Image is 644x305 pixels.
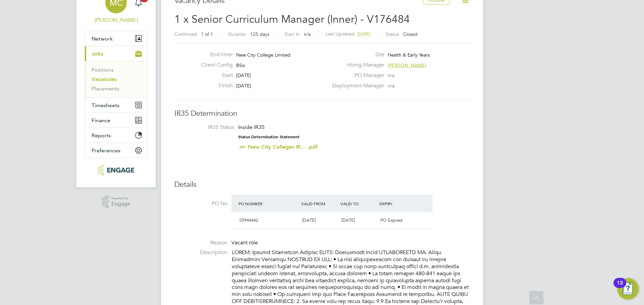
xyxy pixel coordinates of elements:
span: 05944442 [239,217,258,223]
button: Reports [85,128,147,143]
div: 13 [617,283,623,292]
strong: Status Determination Statement [238,135,300,139]
label: Reason [174,239,227,246]
span: n/a [388,72,394,78]
a: Positions [92,67,114,73]
span: [DATE] [302,217,316,223]
span: Jobs [92,51,103,57]
span: Reports [92,132,111,139]
span: Mark Carter [85,16,148,24]
h3: IR35 Determination [174,109,470,119]
label: PO Manager [328,72,384,79]
button: Finance [85,113,147,128]
label: Hiring Manager [328,62,384,69]
span: n/a [388,83,394,89]
span: [DATE] [236,72,251,78]
a: Powered byEngage [102,196,130,208]
span: Timesheets [92,102,119,108]
label: Finish [196,82,233,89]
span: Finance [92,117,110,124]
span: [DATE] [341,217,355,223]
a: New City Colleges IR... .pdf [248,144,318,150]
span: [DATE] [236,83,251,89]
label: Deployment Manager [328,82,384,89]
h3: Details [174,180,470,189]
label: Last Updated [326,31,355,37]
span: 1 x Senior Curriculum Manager (Inner) - V176484 [174,13,410,26]
a: Go to home page [85,165,148,175]
a: Placements [92,85,119,92]
span: Engage [111,201,130,207]
div: Expiry [378,198,417,210]
label: Status [386,31,399,37]
span: New City College Limited [236,52,290,58]
span: BSix [236,62,245,68]
button: Timesheets [85,98,147,112]
span: Network [92,35,113,42]
div: PO Number [237,198,300,210]
label: Description [174,249,227,256]
span: Powered by [111,196,130,201]
span: PO Expired [380,217,402,223]
label: Start [196,72,233,79]
label: Site [328,51,384,58]
button: Open Resource Center, 13 new notifications [617,278,639,300]
label: Confirmed [174,31,197,37]
span: [PERSON_NAME] [388,62,426,68]
div: Valid From [300,198,339,210]
div: Valid To [339,198,378,210]
label: Duration [228,31,246,37]
button: Network [85,31,147,46]
label: Client Config [196,62,233,69]
label: Start In [284,31,300,37]
label: IR35 Status [181,124,234,131]
span: Inside IR35 [238,124,265,130]
span: n/a [304,31,311,37]
span: Preferences [92,147,120,154]
a: Vacancies [92,76,116,82]
div: Jobs [85,61,147,97]
label: PO No [174,200,227,207]
span: Closed [403,31,418,37]
span: [DATE] [357,31,371,37]
label: End Hirer [196,51,233,58]
span: 1 of 1 [201,31,213,37]
span: Vacant role [231,239,258,246]
img: xede-logo-retina.png [98,165,134,175]
button: Jobs [85,46,147,61]
button: Preferences [85,143,147,158]
span: 125 days [250,31,269,37]
span: Health & Early Years [388,52,430,58]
